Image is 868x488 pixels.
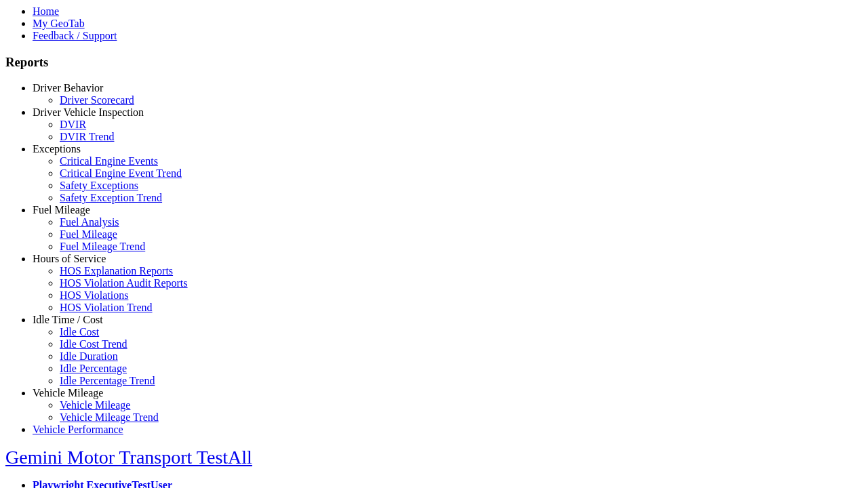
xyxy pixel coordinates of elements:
a: Driver Behavior [33,82,103,94]
a: Fuel Mileage [60,228,117,240]
a: DVIR Trend [60,131,114,142]
a: My GeoTab [33,18,85,29]
a: DVIR [60,119,86,130]
a: HOS Violation Audit Reports [60,277,188,289]
a: Driver Vehicle Inspection [33,106,144,118]
a: HOS Explanation Reports [60,265,173,277]
a: Safety Exception Trend [60,192,162,203]
a: Feedback / Support [33,30,117,41]
a: Fuel Mileage [33,204,90,216]
a: Hours of Service [33,253,106,264]
a: Vehicle Mileage [60,399,130,411]
a: Critical Engine Event Trend [60,167,182,179]
a: Idle Time / Cost [33,314,103,325]
a: Idle Percentage Trend [60,375,155,386]
a: Idle Cost [60,326,99,338]
h3: Reports [5,55,863,70]
a: Vehicle Performance [33,424,123,435]
a: Idle Duration [60,350,118,362]
a: HOS Violation Trend [60,302,153,313]
a: Idle Percentage [60,363,127,374]
a: Vehicle Mileage [33,387,103,399]
a: HOS Violations [60,289,128,301]
a: Fuel Analysis [60,216,119,228]
a: Idle Cost Trend [60,338,127,350]
a: Critical Engine Events [60,155,158,167]
a: Exceptions [33,143,81,155]
a: Fuel Mileage Trend [60,241,145,252]
a: Vehicle Mileage Trend [60,411,159,423]
a: Gemini Motor Transport TestAll [5,447,252,468]
a: Safety Exceptions [60,180,138,191]
a: Driver Scorecard [60,94,134,106]
a: Home [33,5,59,17]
